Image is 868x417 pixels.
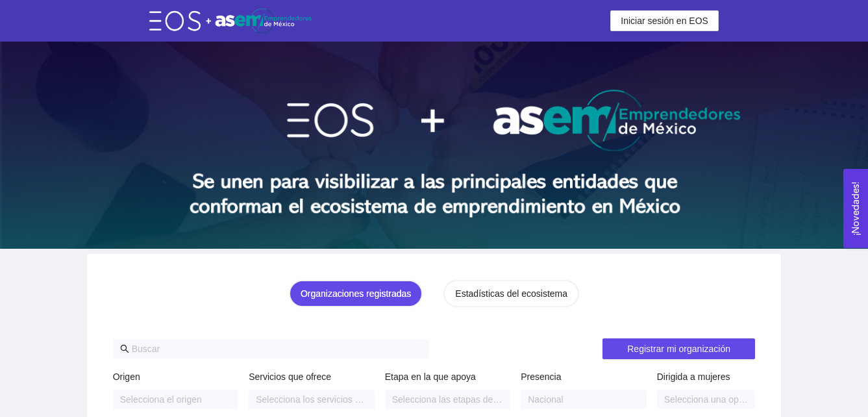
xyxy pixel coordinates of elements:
[657,370,730,384] label: Dirigida a mujeres
[113,370,140,384] label: Origen
[843,169,868,248] button: Open Feedback Widget
[301,286,411,301] div: Organizaciones registradas
[120,344,129,353] span: search
[602,338,755,359] button: Registrar mi organización
[385,370,476,384] label: Etapa en la que apoya
[627,342,730,356] span: Registrar mi organización
[249,370,331,384] label: Servicios que ofrece
[621,14,708,28] span: Iniciar sesión en EOS
[132,342,422,356] input: Buscar
[455,286,567,301] div: Estadísticas del ecosistema
[149,8,312,32] img: eos-asem-logo.38b026ae.png
[521,370,561,384] label: Presencia
[610,10,719,31] button: Iniciar sesión en EOS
